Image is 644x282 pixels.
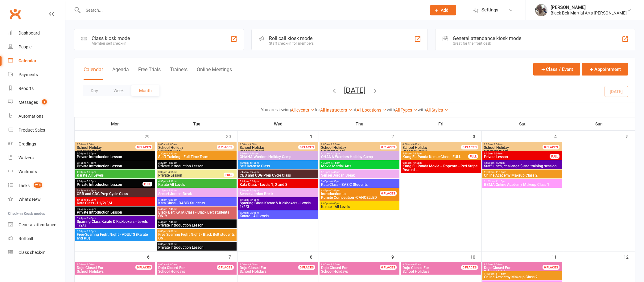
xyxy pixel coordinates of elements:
span: Program Week [484,146,550,153]
span: - 11:10pm [494,180,506,183]
a: Class kiosk mode [8,246,65,260]
div: 0 PLACES [217,145,234,149]
span: - 9:00am [411,263,421,266]
span: School Holiday [321,145,346,150]
span: Kata Class - BASIC Students [158,201,235,205]
span: - 5:15pm [249,161,259,164]
span: - 7:00pm [249,189,259,192]
span: Private Introduction Lesson [158,246,235,249]
span: Sensei Jordan Break [239,192,317,196]
span: 8:00pm [158,230,235,233]
span: - 7:45pm [167,221,177,223]
a: All Instructors [320,108,353,112]
div: 0 PLACES [135,145,152,149]
span: Private Introduction Lesson [76,210,154,214]
span: Kata Class - Levels 1, 2 and 3 [239,183,317,186]
span: 4:30pm [158,180,235,183]
span: 11:05pm [484,180,561,183]
span: - 9:00pm [167,230,177,233]
span: OHANA Warriors Holiday Camp [321,155,398,159]
span: - 5:30pm [86,180,96,183]
span: Kata Class - BASIC Students [321,183,398,186]
button: Calendar [84,67,103,80]
div: Staff check-in for members [269,41,314,46]
div: 0 PLACES [380,191,397,196]
span: School Holiday [402,145,427,150]
button: Week [106,85,131,96]
a: General attendance kiosk mode [8,218,65,232]
span: School Holidays [484,266,550,273]
a: All events [291,108,315,112]
div: Gradings [19,141,36,146]
span: Kung Fu Panda Movie + Popcorn - Red Stripe Reward ... [402,164,480,172]
span: Program Week [239,146,306,153]
div: Workouts [19,169,37,174]
span: - 9:00am [85,143,95,146]
span: Dojo Closed For [321,266,348,270]
span: - 9:00am [330,143,340,146]
span: 2:00pm [76,152,154,155]
div: 1 [310,131,319,141]
div: 0 PLACES [298,145,315,149]
span: 8:00am [321,143,387,146]
span: - 9:30am [493,152,502,155]
div: 12 [624,251,635,262]
div: Class kiosk mode [92,35,130,41]
span: Private Introduction Lesson [76,164,154,168]
span: 5:30pm [402,152,469,155]
span: Karate All Levels [76,174,154,177]
span: 8:00am [402,143,469,146]
button: Month [131,85,159,96]
span: 5:45pm [76,189,154,192]
button: Add [430,5,456,15]
div: Automations [19,114,43,119]
span: 11:00pm [484,272,561,275]
div: 9 [391,251,400,262]
span: 8:00am [158,263,224,266]
div: Member self check-in [92,41,130,46]
span: 8:00am [239,263,306,266]
span: - 6:45pm [86,189,96,192]
span: Program Week [158,146,224,153]
span: Online Academy Makeup Class 2 [484,275,561,279]
a: What's New [8,193,65,206]
span: - 6:30pm [167,198,177,201]
span: - 6:30pm [86,198,96,201]
div: Dashboard [19,31,40,35]
button: Online Meetings [197,67,232,80]
span: BBMA Online Academy Makeup Class 1 [484,183,561,186]
button: Appointment [582,63,628,76]
span: Online Academy Makeup Class 2 [484,174,561,177]
strong: with [387,107,395,112]
span: 8:00am [239,143,306,146]
span: Kumite Competition -CANCELLED [321,192,387,199]
span: 8:00am [76,143,143,146]
span: 5:45pm [76,198,154,201]
div: Messages [19,100,38,105]
span: School Holiday [158,145,183,150]
span: - 7:45pm [167,208,177,210]
div: 30 [226,131,237,141]
span: 5:45pm [158,198,235,201]
span: Settings [481,3,498,17]
input: Search... [81,6,422,14]
span: 4:30pm [76,171,154,174]
a: Waivers [8,151,65,165]
span: 11:00pm [484,171,561,174]
div: People [19,44,31,49]
span: 8:30am [321,152,398,155]
span: - 9:00pm [167,243,177,246]
span: - 9:00pm [86,230,96,233]
span: 8:00am [321,263,387,266]
th: Fri [400,117,482,130]
button: Free Trials [138,67,161,80]
button: Agenda [112,67,129,80]
span: 8:00pm [321,202,398,205]
span: Free-Sparring Fight Night - ADULTS (Karate and KB) [76,233,154,240]
span: School Holiday [484,145,509,150]
span: - 7:45pm [86,208,96,210]
strong: You are viewing [261,107,291,112]
div: Tasks [19,183,30,188]
div: FULL [142,182,152,186]
span: - 3:30pm [167,152,177,155]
